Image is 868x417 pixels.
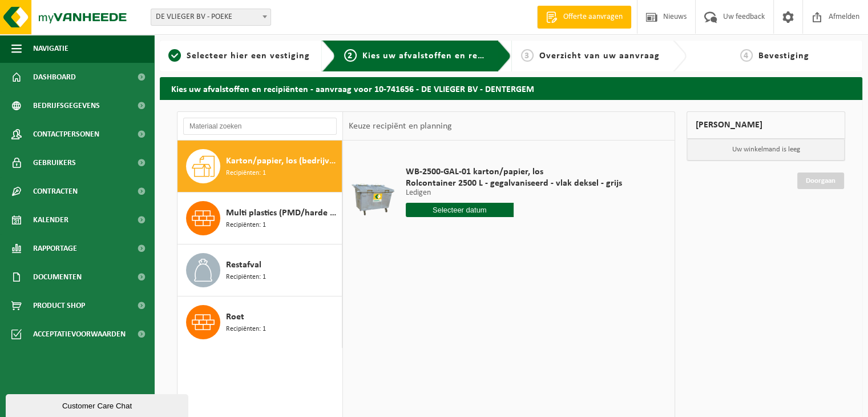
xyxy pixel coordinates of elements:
span: Gebruikers [33,149,76,177]
p: Uw winkelmand is leeg [687,139,845,161]
span: DE VLIEGER BV - POEKE [151,9,271,26]
span: 2 [344,49,357,62]
span: Navigatie [33,34,68,63]
span: Documenten [33,263,82,291]
button: Roet Recipiënten: 1 [177,296,342,348]
input: Materiaal zoeken [183,118,337,135]
span: Kalender [33,206,68,234]
span: Recipiënten: 1 [226,220,266,231]
span: Bedrijfsgegevens [33,91,100,120]
span: Restafval [226,258,261,272]
span: Karton/papier, los (bedrijven) [226,154,339,168]
input: Selecteer datum [406,203,514,217]
iframe: chat widget [6,392,191,417]
p: Ledigen [406,189,622,197]
span: Offerte aanvragen [560,11,625,23]
span: Roet [226,310,244,324]
span: 1 [168,49,181,62]
span: 3 [521,49,534,62]
div: [PERSON_NAME] [687,111,845,139]
span: Multi plastics (PMD/harde kunststoffen/spanbanden/EPS/folie naturel/folie gemengd) [226,206,339,220]
span: Selecteer hier een vestiging [187,51,310,61]
h2: Kies uw afvalstoffen en recipiënten - aanvraag voor 10-741656 - DE VLIEGER BV - DENTERGEM [160,77,862,99]
span: Contactpersonen [33,120,99,149]
span: WB-2500-GAL-01 karton/papier, los [406,166,622,178]
span: Acceptatievoorwaarden [33,320,126,348]
a: Doorgaan [797,173,844,189]
span: Rolcontainer 2500 L - gegalvaniseerd - vlak deksel - grijs [406,178,622,189]
button: Karton/papier, los (bedrijven) Recipiënten: 1 [177,141,342,193]
a: 1Selecteer hier een vestiging [165,49,313,63]
span: 4 [740,49,753,62]
span: Dashboard [33,63,76,91]
span: Recipiënten: 1 [226,324,266,335]
span: Contracten [33,177,78,206]
button: Multi plastics (PMD/harde kunststoffen/spanbanden/EPS/folie naturel/folie gemengd) Recipiënten: 1 [177,193,342,244]
span: Product Shop [33,291,85,320]
button: Restafval Recipiënten: 1 [177,244,342,296]
a: Offerte aanvragen [537,6,631,29]
span: Kies uw afvalstoffen en recipiënten [362,51,519,61]
span: Rapportage [33,234,77,263]
span: Overzicht van uw aanvraag [539,51,660,61]
div: Keuze recipiënt en planning [343,112,457,141]
span: DE VLIEGER BV - POEKE [151,9,271,25]
span: Bevestiging [758,51,809,61]
span: Recipiënten: 1 [226,272,266,283]
span: Recipiënten: 1 [226,168,266,179]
